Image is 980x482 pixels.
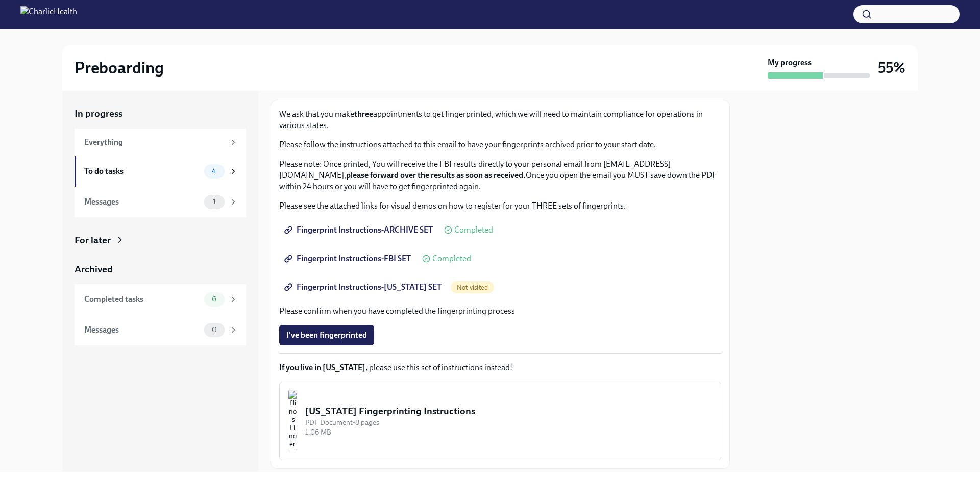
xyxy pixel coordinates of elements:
[286,330,367,340] span: I've been fingerprinted
[451,284,494,291] span: Not visited
[305,418,713,427] div: PDF Document • 8 pages
[279,325,374,345] button: I've been fingerprinted
[279,363,365,372] strong: If you live in [US_STATE]
[279,139,721,150] p: Please follow the instructions attached to this email to have your fingerprints archived prior to...
[75,129,246,156] a: Everything
[279,109,721,131] p: We ask that you make appointments to get fingerprinted, which we will need to maintain compliance...
[768,57,812,68] strong: My progress
[84,324,200,336] div: Messages
[206,326,223,334] span: 0
[75,284,246,315] a: Completed tasks6
[346,170,526,180] strong: please forward over the results as soon as received.
[279,306,721,317] p: Please confirm when you have completed the fingerprinting process
[207,198,222,206] span: 1
[286,225,433,235] span: Fingerprint Instructions-ARCHIVE SET
[75,187,246,217] a: Messages1
[84,294,200,305] div: Completed tasks
[75,315,246,345] a: Messages0
[84,137,225,148] div: Everything
[279,159,721,192] p: Please note: Once printed, You will receive the FBI results directly to your personal email from ...
[288,390,297,451] img: Illinois Fingerprinting Instructions
[84,196,200,208] div: Messages
[279,362,721,373] p: , please use this set of instructions instead!
[75,263,246,276] a: Archived
[286,282,442,292] span: Fingerprint Instructions-[US_STATE] SET
[432,255,471,263] span: Completed
[75,156,246,187] a: To do tasks4
[305,427,713,437] div: 1.06 MB
[286,253,411,264] span: Fingerprint Instructions-FBI SET
[279,277,449,297] a: Fingerprint Instructions-[US_STATE] SET
[279,200,721,212] p: Please see the attached links for visual demos on how to register for your THREE sets of fingerpr...
[75,107,246,120] a: In progress
[75,234,246,247] a: For later
[354,109,373,119] strong: three
[454,226,493,234] span: Completed
[878,59,905,77] h3: 55%
[84,166,200,177] div: To do tasks
[20,6,77,22] img: CharlieHealth
[75,234,111,247] div: For later
[206,295,223,303] span: 6
[75,58,164,78] h2: Preboarding
[305,404,713,418] div: [US_STATE] Fingerprinting Instructions
[279,248,418,269] a: Fingerprint Instructions-FBI SET
[206,167,223,175] span: 4
[279,382,721,460] button: [US_STATE] Fingerprinting InstructionsPDF Document•8 pages1.06 MB
[279,220,440,240] a: Fingerprint Instructions-ARCHIVE SET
